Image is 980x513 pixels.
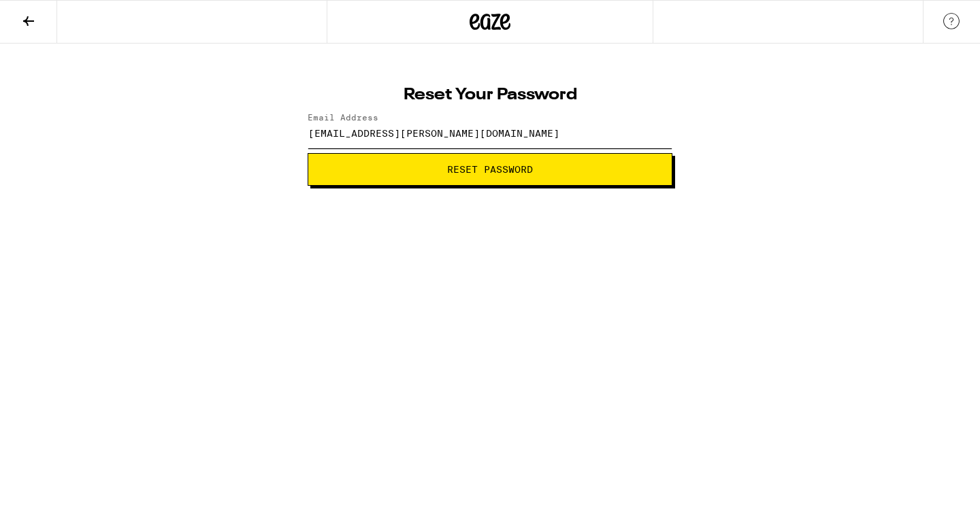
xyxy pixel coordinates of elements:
[308,87,672,103] h1: Reset Your Password
[8,10,98,20] span: Hi. Need any help?
[447,165,533,174] span: Reset Password
[308,113,378,122] label: Email Address
[308,118,672,148] input: Email Address
[308,153,672,186] button: Reset Password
